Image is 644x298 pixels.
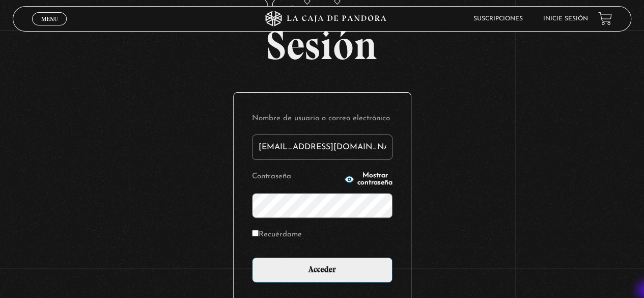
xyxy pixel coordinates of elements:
[252,230,259,236] input: Recuérdame
[41,16,58,22] span: Menu
[252,227,302,243] label: Recuérdame
[357,172,393,186] span: Mostrar contraseña
[252,169,342,185] label: Contraseña
[473,16,523,22] a: Suscripciones
[38,24,62,31] span: Cerrar
[598,12,612,25] a: View your shopping cart
[543,16,588,22] a: Inicie sesión
[344,172,393,186] button: Mostrar contraseña
[252,111,393,127] label: Nombre de usuario o correo electrónico
[252,257,393,283] input: Acceder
